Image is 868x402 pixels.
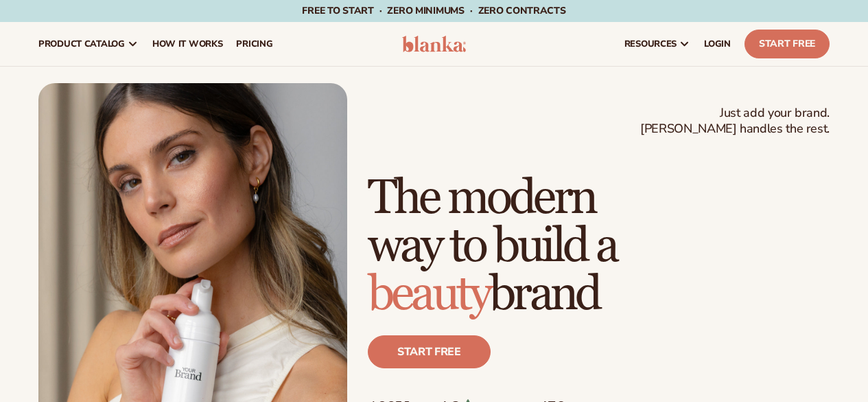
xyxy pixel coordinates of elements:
[32,22,145,66] a: product catalog
[236,38,272,49] span: pricing
[618,22,697,66] a: resources
[704,38,731,49] span: LOGIN
[368,175,830,319] h1: The modern way to build a brand
[38,38,125,49] span: product catalog
[229,22,279,66] a: pricing
[697,22,738,66] a: LOGIN
[402,36,467,52] img: logo
[152,38,223,49] span: How It Works
[145,22,230,66] a: How It Works
[624,38,677,49] span: resources
[368,265,489,324] span: beauty
[368,335,491,368] a: Start free
[744,30,830,58] a: Start Free
[302,4,565,17] span: Free to start · ZERO minimums · ZERO contracts
[640,105,830,137] span: Just add your brand. [PERSON_NAME] handles the rest.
